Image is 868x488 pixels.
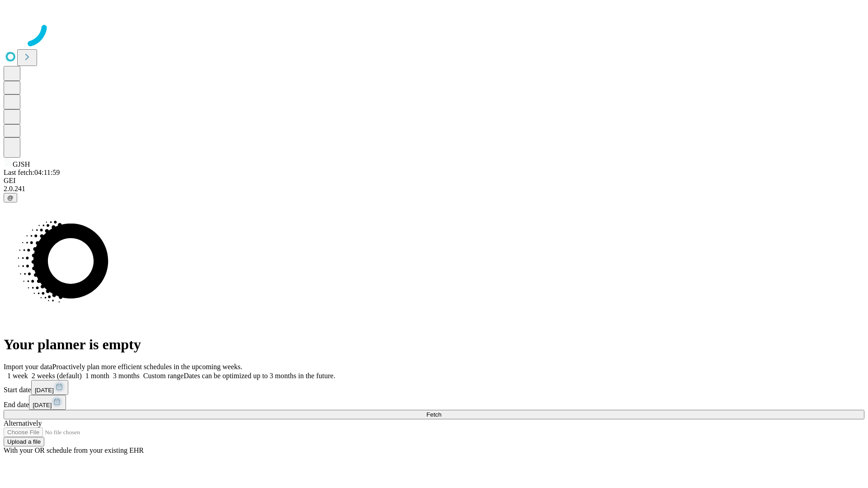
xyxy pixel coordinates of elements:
[29,395,66,410] button: [DATE]
[4,169,60,176] span: Last fetch: 04:11:59
[4,446,144,454] span: With your OR schedule from your existing EHR
[85,372,109,380] span: 1 month
[13,160,30,168] span: GJSH
[143,372,184,380] span: Custom range
[4,193,17,202] button: @
[32,372,82,380] span: 2 weeks (default)
[4,177,864,185] div: GEI
[31,380,68,395] button: [DATE]
[184,372,335,380] span: Dates can be optimized up to 3 months in the future.
[4,363,52,371] span: Import your data
[7,372,28,380] span: 1 week
[4,380,864,395] div: Start date
[113,372,140,380] span: 3 months
[52,363,242,371] span: Proactively plan more efficient schedules in the upcoming weeks.
[4,410,864,419] button: Fetch
[4,336,864,353] h1: Your planner is empty
[7,194,14,201] span: @
[35,387,54,394] span: [DATE]
[4,185,864,193] div: 2.0.241
[33,402,52,408] span: [DATE]
[4,419,42,427] span: Alternatively
[4,395,864,410] div: End date
[426,411,441,418] span: Fetch
[4,437,44,446] button: Upload a file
